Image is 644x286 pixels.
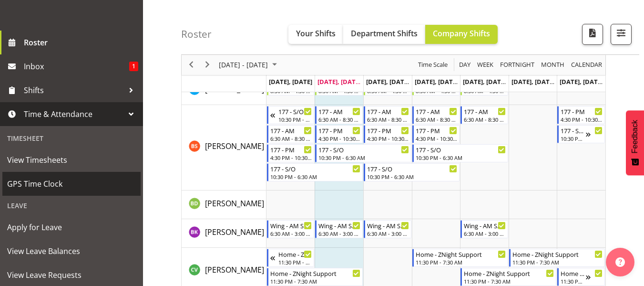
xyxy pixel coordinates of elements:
div: previous period [183,55,199,75]
h4: Roster [181,29,212,40]
div: 11:30 PM - 7:30 AM [512,258,603,266]
div: 4:30 PM - 10:30 PM [270,154,312,161]
div: 10:30 PM - 6:30 AM [318,154,409,161]
div: Billie Sothern"s event - 177 - S/O Begin From Sunday, September 28, 2025 at 10:30:00 PM GMT+13:00... [267,106,315,124]
span: GPS Time Clock [7,177,136,191]
button: Feedback - Show survey [626,110,644,175]
a: [PERSON_NAME] (BK) [PERSON_NAME] [205,226,341,238]
a: View Leave Balances [2,239,141,263]
div: 177 - PM [270,145,312,154]
div: 11:30 PM - 7:30 AM [270,277,360,285]
button: Company Shifts [425,25,498,44]
span: View Leave Requests [7,268,136,282]
div: 177 - S/O [561,126,586,135]
div: Billie Sothern"s event - 177 - PM Begin From Tuesday, September 30, 2025 at 4:30:00 PM GMT+13:00 ... [315,125,363,143]
div: Billie Sothern"s event - 177 - AM Begin From Wednesday, October 1, 2025 at 6:30:00 AM GMT+13:00 E... [364,106,411,124]
span: View Leave Balances [7,244,136,258]
span: Week [476,59,494,71]
span: Time & Attendance [24,107,124,121]
button: Timeline Month [540,59,566,71]
div: Billie Sothern"s event - 177 - PM Begin From Monday, September 29, 2025 at 4:30:00 PM GMT+13:00 E... [267,144,315,162]
span: Feedback [631,120,639,153]
div: Home - ZNight Support [278,249,312,259]
button: Month [570,59,604,71]
div: Billie Sothern"s event - 177 - PM Begin From Wednesday, October 1, 2025 at 4:30:00 PM GMT+13:00 E... [364,125,411,143]
div: 177 - AM [270,126,312,135]
span: [DATE], [DATE] [269,77,312,86]
a: [PERSON_NAME] [205,198,264,209]
div: Home - ZNight Support [512,249,603,259]
button: Department Shifts [343,25,425,44]
div: Brijesh (BK) Kachhadiya"s event - Wing - AM Support 1 Begin From Friday, October 3, 2025 at 6:30:... [460,220,508,238]
div: 6:30 AM - 8:30 AM [318,116,360,123]
div: 6:30 AM - 8:30 AM [270,135,312,142]
div: Brijesh (BK) Kachhadiya"s event - Wing - AM Support 1 Begin From Tuesday, September 30, 2025 at 6... [315,220,363,238]
span: Time Scale [417,59,449,71]
div: Wing - AM Support 1 [270,221,312,230]
span: [DATE], [DATE] [560,77,603,86]
a: Apply for Leave [2,215,141,239]
span: 1 [129,62,138,71]
span: [PERSON_NAME] [205,84,264,95]
span: Apply for Leave [7,220,136,234]
button: Time Scale [417,59,450,71]
div: 6:30 AM - 3:00 PM [367,230,409,237]
div: 11:30 PM - 7:30 AM [278,258,312,266]
div: 10:30 PM - 6:30 AM [367,173,457,180]
button: Filter Shifts [611,24,632,45]
div: Sep 29 - Oct 05, 2025 [215,55,283,75]
span: [DATE] - [DATE] [218,59,269,71]
div: 177 - PM [367,126,409,135]
span: [PERSON_NAME] [205,141,264,151]
div: Brijesh (BK) Kachhadiya"s event - Wing - AM Support 1 Begin From Wednesday, October 1, 2025 at 6:... [364,220,411,238]
img: help-xxl-2.png [615,257,625,267]
div: 10:30 PM - 6:30 AM [270,173,360,180]
div: Billie Sothern"s event - 177 - AM Begin From Monday, September 29, 2025 at 6:30:00 AM GMT+13:00 E... [267,125,315,143]
div: 4:30 PM - 10:30 PM [416,135,458,142]
div: Billie Sothern"s event - 177 - AM Begin From Thursday, October 2, 2025 at 6:30:00 AM GMT+13:00 En... [412,106,460,124]
div: Billie Sothern"s event - 177 - AM Begin From Friday, October 3, 2025 at 6:30:00 AM GMT+13:00 Ends... [460,106,508,124]
div: 6:30 AM - 3:00 PM [464,230,506,237]
div: Leave [2,196,141,215]
div: Billie Sothern"s event - 177 - S/O Begin From Thursday, October 2, 2025 at 10:30:00 PM GMT+13:00 ... [412,144,508,162]
span: [PERSON_NAME] (BK) [PERSON_NAME] [205,227,341,237]
div: 177 - S/O [318,145,409,154]
span: [DATE], [DATE] [511,77,555,86]
span: View Timesheets [7,153,136,167]
div: Wing - AM Support 1 [367,221,409,230]
div: 10:30 PM - 6:30 AM [416,154,506,161]
div: Cheenee Vargas"s event - Home - ZNight Support Begin From Sunday, September 28, 2025 at 11:30:00 ... [267,249,315,267]
div: 10:30 PM - 6:30 AM [278,116,312,123]
div: Billie Sothern"s event - 177 - AM Begin From Tuesday, September 30, 2025 at 6:30:00 AM GMT+13:00 ... [315,106,363,124]
div: 177 - AM [318,106,360,116]
span: [DATE], [DATE] [415,77,458,86]
div: Billie Sothern"s event - 177 - PM Begin From Sunday, October 5, 2025 at 4:30:00 PM GMT+13:00 Ends... [557,106,605,124]
div: 177 - AM [464,106,506,116]
div: Billie Sothern"s event - 177 - S/O Begin From Sunday, October 5, 2025 at 10:30:00 PM GMT+13:00 En... [557,125,605,143]
div: 177 - PM [416,126,458,135]
td: Billie-Rose Dunlop resource [182,191,266,219]
div: Wing - AM Support 1 [464,221,506,230]
div: 177 - S/O [278,106,312,116]
a: GPS Time Clock [2,172,141,196]
button: September 2025 [217,59,281,71]
button: Timeline Week [476,59,495,71]
a: [PERSON_NAME] [205,264,264,275]
span: [DATE], [DATE] [463,77,506,86]
div: Cheenee Vargas"s event - Home - ZNight Support Begin From Saturday, October 4, 2025 at 11:30:00 P... [509,249,605,267]
span: [DATE], [DATE] [317,77,361,86]
button: Previous [185,59,198,71]
div: 177 - AM [367,106,409,116]
div: Billie Sothern"s event - 177 - S/O Begin From Tuesday, September 30, 2025 at 10:30:00 PM GMT+13:0... [315,144,411,162]
div: 6:30 AM - 8:30 AM [464,116,506,123]
div: 177 - AM [416,106,458,116]
td: Billie Sothern resource [182,105,266,191]
button: Fortnight [499,59,536,71]
div: Home - ZNight Support [270,268,360,278]
div: Home - ZNight Support [464,268,554,278]
button: Next [201,59,214,71]
div: 11:30 PM - 7:30 AM [561,277,586,285]
span: Department Shifts [351,28,418,39]
div: Wing - AM Support 1 [318,221,360,230]
div: Timesheet [2,128,141,148]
